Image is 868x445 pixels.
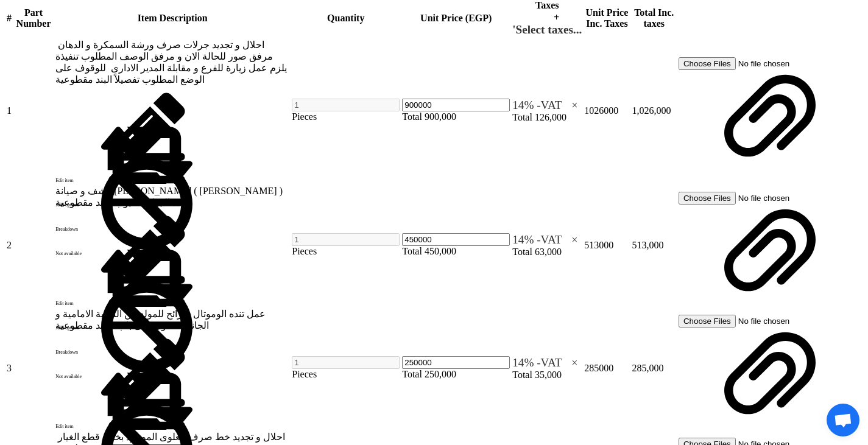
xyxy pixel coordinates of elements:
div: Add options [55,110,133,134]
span: + [554,12,559,23]
ng-select: VAT [512,99,582,112]
div: Edit item [55,208,133,233]
div: Not available [55,281,133,306]
span: 250,000 [425,369,456,379]
span: Total [402,369,422,379]
a: Open chat [827,404,859,436]
span: × [571,357,577,368]
span: 900,000 [425,111,456,122]
span: 63,000 [535,247,562,257]
span: 285,000 [632,363,664,373]
input: Unit Price [402,99,510,111]
ng-select: VAT [512,356,582,370]
span: Pieces [292,246,317,256]
input: RFQ_STEP1.ITEMS.2.AMOUNT_TITLE [292,356,400,369]
div: Breakdown [55,257,133,281]
span: Total [402,111,422,122]
div: Add options [55,356,133,380]
td: 285000 [584,307,630,429]
span: × [571,234,577,245]
td: 3 [6,307,12,429]
span: Total [512,112,532,122]
div: Add options [55,233,133,257]
input: Unit Price [402,356,510,369]
div: Not available [55,158,133,183]
span: احلال و تجديد جرلات صرف ورشة السمكرة و الدهان مرفق صور للحالة الان و مرفق الوصف المطلوب تنفيذة يل... [55,40,287,85]
span: 513,000 [632,240,664,250]
div: Breakdown [55,380,133,404]
input: Unit Price [402,233,510,246]
span: 126,000 [535,112,566,122]
span: Total [512,370,532,380]
span: Total [402,246,422,256]
span: Clear all [571,356,582,370]
td: 2 [6,184,12,306]
td: 513000 [584,184,630,306]
span: 450,000 [425,246,456,256]
span: Clear all [571,233,582,247]
div: Breakdown [55,134,133,158]
ng-select: VAT [512,233,582,247]
div: Edit item [55,331,133,356]
div: Edit item [55,85,133,110]
span: كشف و صيانة [PERSON_NAME] ( [PERSON_NAME] ) عدد الابواب 9 ابوب البند مقطوعية [55,186,283,208]
span: 35,000 [535,370,562,380]
td: 1 [6,38,12,183]
span: Clear all [571,99,582,112]
div: Not available [55,404,133,429]
td: 1026000 [584,38,630,183]
span: عمل تنده الوموتال شرائح للمولد من الناحية الامامية و الجانبية تحتوى على باب البند مقطوعية [55,309,266,331]
input: RFQ_STEP1.ITEMS.2.AMOUNT_TITLE [292,233,400,246]
span: Total [512,247,532,257]
span: 1,026,000 [632,105,671,116]
span: × [571,100,577,111]
span: Pieces [292,369,317,379]
span: Pieces [292,111,317,122]
input: RFQ_STEP1.ITEMS.2.AMOUNT_TITLE [292,99,400,111]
